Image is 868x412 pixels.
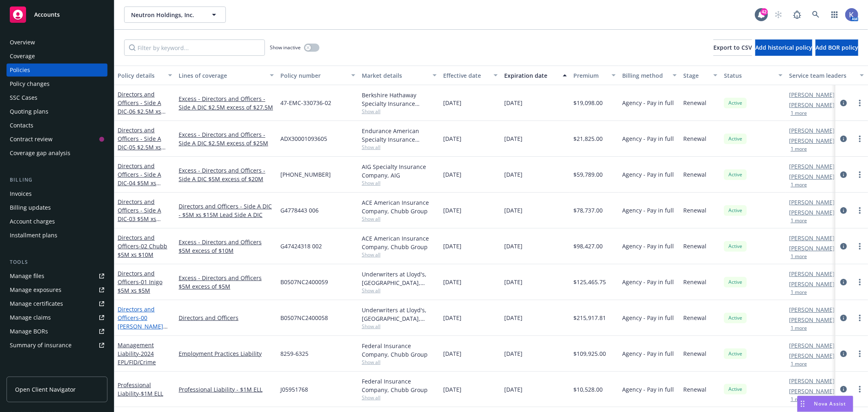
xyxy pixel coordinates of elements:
[280,71,346,80] div: Policy number
[622,242,674,250] span: Agency - Pay in full
[504,278,523,286] span: [DATE]
[727,314,743,322] span: Active
[443,385,461,394] span: [DATE]
[280,134,327,143] span: ADX30001093605
[10,283,61,296] div: Manage exposures
[362,91,437,108] div: Berkshire Hathaway Specialty Insurance Company, Berkshire Hathaway Specialty Insurance
[280,313,328,322] span: B0507NC2400058
[573,170,603,179] span: $59,789.00
[124,39,265,56] input: Filter by keyword...
[789,126,835,135] a: [PERSON_NAME]
[7,311,107,324] a: Manage claims
[7,229,107,242] a: Installment plans
[362,394,437,401] span: Show all
[179,385,274,394] a: Professional Liability - $1M ELL
[791,326,807,331] button: 1 more
[622,206,674,215] span: Agency - Pay in full
[839,241,848,251] a: circleInformation
[124,7,226,23] button: Neutron Holdings, Inc.
[789,101,835,109] a: [PERSON_NAME]
[10,229,57,242] div: Installment plans
[573,206,603,215] span: $78,737.00
[7,258,107,266] div: Tools
[573,71,607,80] div: Premium
[362,180,437,186] span: Show all
[362,234,437,251] div: ACE American Insurance Company, Chubb Group
[727,386,743,393] span: Active
[727,99,743,107] span: Active
[683,170,706,179] span: Renewal
[179,71,265,80] div: Lines of coverage
[622,349,674,358] span: Agency - Pay in full
[359,66,440,85] button: Market details
[15,385,76,394] span: Open Client Navigator
[789,316,835,324] a: [PERSON_NAME]
[573,313,606,322] span: $215,917.81
[118,90,161,124] a: Directors and Officers - Side A DIC
[789,136,835,145] a: [PERSON_NAME]
[7,133,107,146] a: Contract review
[280,278,328,286] span: B0507NC2400059
[7,36,107,49] a: Overview
[789,162,835,171] a: [PERSON_NAME]
[573,278,606,286] span: $125,465.75
[622,134,674,143] span: Agency - Pay in full
[179,166,274,183] a: Excess - Directors and Officers - Side A DIC $5M excess of $20M
[443,134,461,143] span: [DATE]
[179,94,274,112] a: Excess - Directors and Officers - Side A DIC $2.5M excess of $27.5M
[683,242,706,250] span: Renewal
[118,234,167,259] a: Directors and Officers
[362,323,437,330] span: Show all
[504,99,523,107] span: [DATE]
[443,71,489,80] div: Effective date
[839,206,848,215] a: circleInformation
[10,270,44,283] div: Manage files
[573,99,603,107] span: $19,098.00
[10,64,30,77] div: Policies
[683,206,706,215] span: Renewal
[139,390,163,397] span: - $1M ELL
[7,297,107,310] a: Manage certificates
[855,170,865,180] a: more
[791,218,807,223] button: 1 more
[727,278,743,286] span: Active
[362,127,437,144] div: Endurance American Specialty Insurance Company, Sompo International, RT Specialty Insurance Servi...
[7,368,107,376] div: Analytics hub
[10,147,70,160] div: Coverage gap analysis
[855,277,865,287] a: more
[7,283,107,296] a: Manage exposures
[10,187,32,200] div: Invoices
[179,238,274,255] a: Excess - Directors and Officers $5M excess of $10M
[816,44,858,51] span: Add BOR policy
[683,134,706,143] span: Renewal
[362,377,437,394] div: Federal Insurance Company, Chubb Group
[622,313,674,322] span: Agency - Pay in full
[440,66,501,85] button: Effective date
[619,66,680,85] button: Billing method
[573,385,603,394] span: $10,528.00
[10,201,51,214] div: Billing updates
[277,66,359,85] button: Policy number
[791,182,807,187] button: 1 more
[118,126,161,160] a: Directors and Officers - Side A DIC
[7,215,107,228] a: Account charges
[10,105,48,118] div: Quoting plans
[789,270,835,278] a: [PERSON_NAME]
[118,314,168,339] span: - 00 [PERSON_NAME] $5M Primary
[761,8,768,15] div: 42
[118,215,161,231] span: - 03 $5M xs $15M Lead
[280,170,331,179] span: [PHONE_NUMBER]
[855,349,865,359] a: more
[845,8,858,21] img: photo
[10,91,37,104] div: SSC Cases
[808,7,824,23] a: Search
[839,98,848,108] a: circleInformation
[118,270,162,294] a: Directors and Officers
[504,349,523,358] span: [DATE]
[573,134,603,143] span: $21,825.00
[7,147,107,160] a: Coverage gap analysis
[7,339,107,352] a: Summary of insurance
[118,162,171,195] a: Directors and Officers - Side A DIC
[683,71,708,80] div: Stage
